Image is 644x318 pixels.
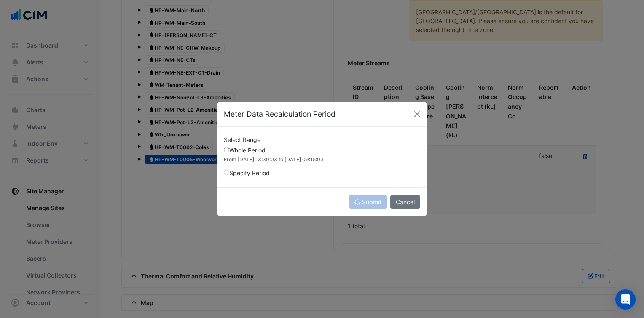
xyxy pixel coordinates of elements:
[224,109,335,120] h5: Meter Data Recalculation Period
[224,135,420,144] div: Select Range
[224,146,324,163] label: Whole Period
[224,170,229,175] input: Specify Period
[615,289,636,310] div: Open Intercom Messenger
[390,195,420,209] button: Cancel
[224,147,229,152] input: Whole Period From [DATE] 13:30:03 to [DATE] 09:15:03
[224,156,324,163] small: From [DATE] 13:30:03 to [DATE] 09:15:03
[224,168,270,177] label: Specify Period
[411,108,424,120] button: Close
